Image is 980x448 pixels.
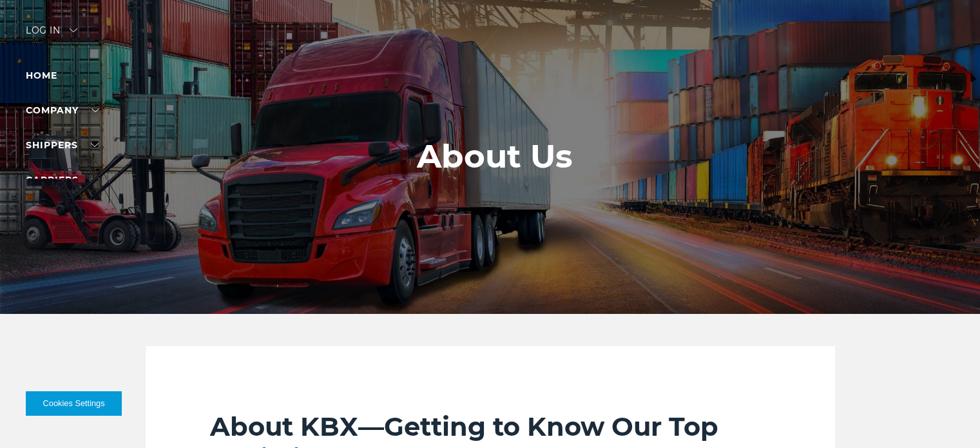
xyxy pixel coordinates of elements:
[26,26,77,44] div: Log in
[442,26,539,83] img: kbx logo
[26,104,99,116] a: Company
[26,391,122,416] button: Cookies Settings
[26,174,99,186] a: Carriers
[26,139,99,151] a: SHIPPERS
[26,70,57,81] a: Home
[70,28,77,32] img: arrow
[417,138,573,175] h1: About Us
